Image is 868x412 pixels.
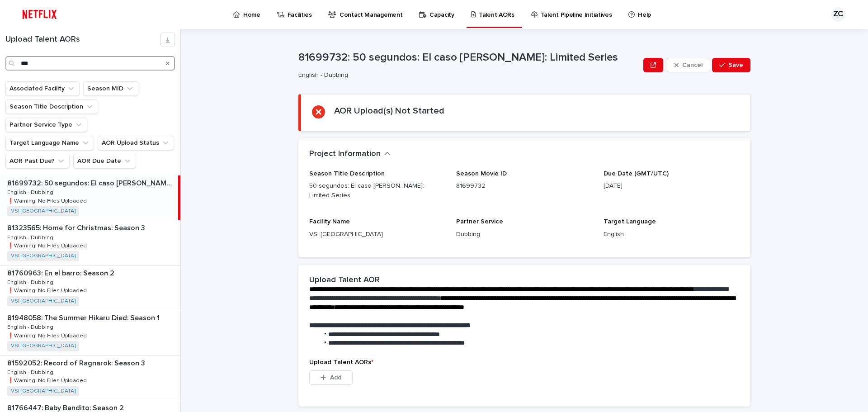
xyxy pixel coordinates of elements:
button: Partner Service Type [5,118,87,132]
p: ❗️Warning: No Files Uploaded [7,331,89,339]
button: Associated Facility [5,81,80,96]
p: 81699732 [456,181,592,191]
button: Season MID [83,81,138,96]
span: Due Date (GMT/UTC) [604,170,669,177]
p: English - Dubbing [7,278,55,286]
button: AOR Due Date [73,154,136,168]
p: English - Dubbing [298,71,636,79]
p: English - Dubbing [7,188,55,196]
p: English [604,230,740,239]
p: [DATE] [604,181,740,191]
p: ❗️Warning: No Files Uploaded [7,286,89,294]
button: AOR Past Due? [5,154,70,168]
h2: Project Information [309,149,381,159]
p: 81592052: Record of Ragnarok: Season 3 [7,357,147,368]
p: Dubbing [456,230,592,239]
a: VSI [GEOGRAPHIC_DATA] [11,253,75,259]
button: Target Language Name [5,136,94,150]
button: Save [712,58,750,72]
a: VSI [GEOGRAPHIC_DATA] [11,298,75,304]
p: 81948058: The Summer Hikaru Died: Season 1 [7,312,161,322]
h2: Upload Talent AOR [309,275,380,285]
p: English - Dubbing [7,322,55,331]
p: 81760963: En el barro: Season 2 [7,267,116,278]
button: AOR Upload Status [98,136,174,150]
p: ❗️Warning: No Files Uploaded [7,376,89,384]
span: Season Title Description [309,170,385,177]
p: English - Dubbing [7,368,55,376]
span: Save [728,62,743,68]
button: Add [309,370,353,385]
span: Target Language [604,218,656,225]
p: ❗️Warning: No Files Uploaded [7,196,89,204]
span: Season Movie ID [456,170,507,177]
p: 81323565: Home for Christmas: Season 3 [7,222,147,232]
span: Cancel [682,62,703,68]
button: Project Information [309,149,391,159]
p: 81699732: 50 segundos: El caso Fernando Báez Sosa: Limited Series [7,177,176,188]
img: ifQbXi3ZQGMSEF7WDB7W [18,5,61,24]
p: ❗️Warning: No Files Uploaded [7,241,89,249]
p: 50 segundos: El caso [PERSON_NAME]: Limited Series [309,181,445,200]
span: Add [330,374,341,381]
a: VSI [GEOGRAPHIC_DATA] [11,388,75,394]
div: ZC [831,7,845,22]
p: 81699732: 50 segundos: El caso [PERSON_NAME]: Limited Series [298,51,640,64]
span: Partner Service [456,218,503,225]
h1: Upload Talent AORs [5,35,160,45]
h2: AOR Upload(s) Not Started [334,105,444,116]
a: VSI [GEOGRAPHIC_DATA] [11,208,75,214]
button: Season Title Description [5,99,98,114]
button: Cancel [667,58,710,72]
a: VSI [GEOGRAPHIC_DATA] [11,343,75,349]
span: Facility Name [309,218,350,225]
span: Upload Talent AORs [309,359,373,365]
p: VSI [GEOGRAPHIC_DATA] [309,230,445,239]
p: English - Dubbing [7,233,55,241]
input: Search [5,56,175,71]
